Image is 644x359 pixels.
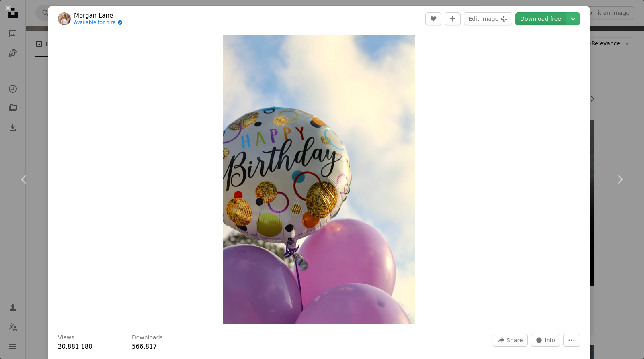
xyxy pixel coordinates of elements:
[425,12,441,25] button: Like
[223,35,415,324] button: Zoom in on this image
[132,343,157,350] span: 566,817
[445,12,461,25] button: Add to Collection
[507,334,523,346] span: Share
[493,334,527,347] button: Share this image
[58,343,92,350] span: 20,881,180
[464,12,512,25] button: Edit image
[531,334,560,347] button: Stats about this image
[58,12,71,25] img: Go to Morgan Lane's profile
[563,334,580,347] button: More Actions
[223,35,415,324] img: happy birthday balloons with happy birthday text
[596,141,644,218] a: Next
[74,12,123,20] a: Morgan Lane
[74,20,123,26] a: Available for hire
[515,12,566,25] a: Download free
[566,12,580,25] button: Choose download size
[58,334,74,342] h3: Views
[132,334,163,342] h3: Downloads
[545,334,556,346] span: Info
